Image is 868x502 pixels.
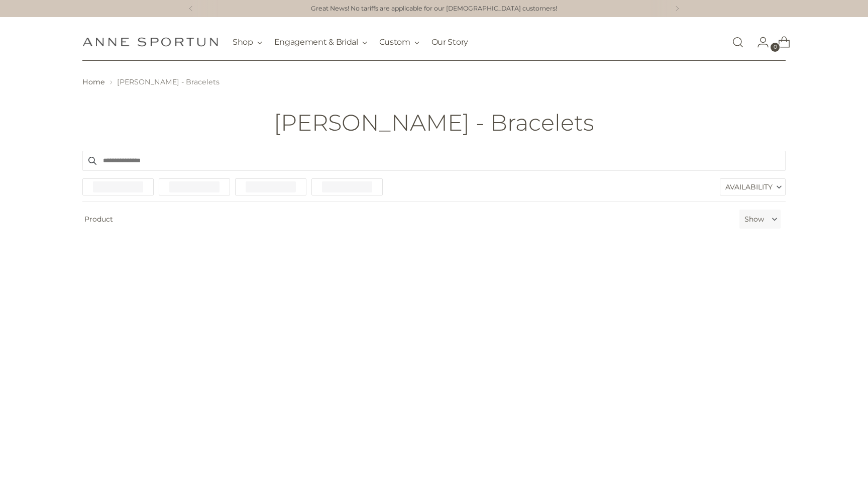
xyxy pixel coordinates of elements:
a: Our Story [431,31,468,53]
input: Search products [82,151,786,171]
a: Anne Sportun Fine Jewellery [82,37,218,47]
a: Home [82,77,105,86]
a: Open cart modal [770,32,790,52]
button: Engagement & Bridal [274,31,367,53]
button: Shop [233,31,262,53]
span: [PERSON_NAME] - Bracelets [117,77,220,86]
span: Availability [725,179,773,195]
span: 0 [771,43,780,52]
nav: breadcrumbs [82,77,786,87]
span: Product [78,210,735,229]
a: Open search modal [728,32,748,52]
a: Go to the account page [749,32,769,52]
a: Great News! No tariffs are applicable for our [DEMOGRAPHIC_DATA] customers! [311,4,557,14]
button: Custom [379,31,419,53]
label: Availability [720,179,785,195]
h1: [PERSON_NAME] - Bracelets [274,110,594,135]
label: Show [744,214,764,225]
